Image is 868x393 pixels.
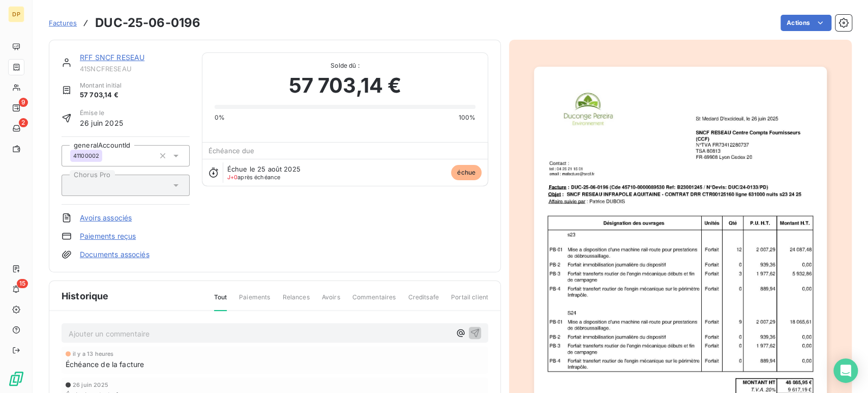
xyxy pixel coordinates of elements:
[80,249,149,260] a: Documents associés
[80,53,144,62] a: RFF SNCF RESEAU
[17,279,28,288] span: 15
[8,120,24,136] a: 2
[8,371,24,387] img: Logo LeanPay
[80,231,136,241] a: Paiements reçus
[8,100,24,116] a: 9
[451,293,488,310] span: Portail client
[19,118,28,127] span: 2
[322,293,340,310] span: Avoirs
[49,19,77,27] span: Factures
[73,153,99,159] span: 41100002
[73,382,108,388] span: 26 juin 2025
[227,174,281,180] span: après échéance
[80,108,123,118] span: Émise le
[227,174,237,181] span: J+0
[289,70,402,101] span: 57 703,14 €
[215,113,225,122] span: 0%
[458,113,475,122] span: 100%
[282,293,309,310] span: Relances
[62,289,109,303] span: Historique
[80,90,122,100] span: 57 703,14 €
[19,98,28,107] span: 9
[214,293,227,311] span: Tout
[781,15,831,31] button: Actions
[227,165,301,173] span: Échue le 25 août 2025
[49,18,77,28] a: Factures
[833,358,858,383] div: Open Intercom Messenger
[8,6,24,22] div: DP
[66,359,144,370] span: Échéance de la facture
[215,61,475,70] span: Solde dû :
[80,81,122,90] span: Montant initial
[451,165,482,180] span: échue
[239,293,270,310] span: Paiements
[80,118,123,128] span: 26 juin 2025
[95,14,200,32] h3: DUC-25-06-0196
[352,293,396,310] span: Commentaires
[80,65,190,73] span: 41SNCFRESEAU
[208,147,255,155] span: Échéance due
[73,351,113,357] span: il y a 13 heures
[408,293,439,310] span: Creditsafe
[80,213,132,223] a: Avoirs associés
